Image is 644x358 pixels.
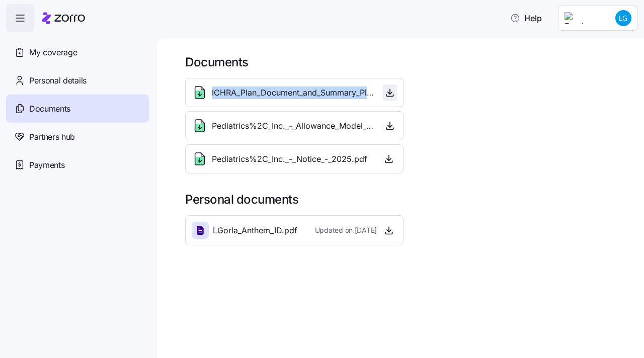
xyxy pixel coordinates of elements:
span: Pediatrics%2C_Inc._-_Notice_-_2025.pdf [212,153,367,165]
h1: Personal documents [185,192,630,207]
span: Personal details [29,74,87,87]
span: ICHRA_Plan_Document_and_Summary_Plan_Description_-_2025.pdf [212,86,375,99]
a: Payments [6,151,149,179]
span: Documents [29,103,70,115]
span: Pediatrics%2C_Inc._-_Allowance_Model_-_2025.pdf [212,120,375,132]
a: Partners hub [6,123,149,151]
span: My coverage [29,46,77,59]
img: Employer logo [565,12,601,24]
span: LGorla_Anthem_ID.pdf [213,224,297,237]
a: My coverage [6,38,149,66]
button: Help [502,8,550,28]
span: Partners hub [29,131,75,143]
h1: Documents [185,54,630,70]
span: Help [510,12,542,24]
span: Payments [29,159,64,171]
a: Documents [6,95,149,123]
a: Personal details [6,66,149,95]
img: 1ea1e8c37e260f6b941067212286fb60 [615,10,631,26]
span: Updated on [DATE] [315,225,377,235]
